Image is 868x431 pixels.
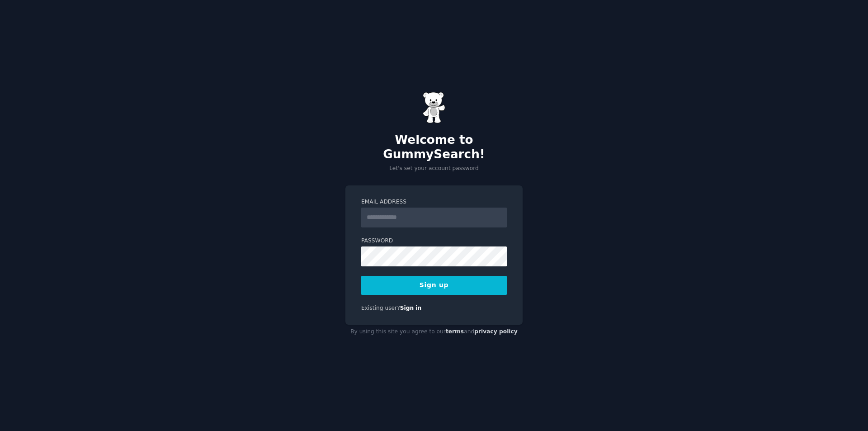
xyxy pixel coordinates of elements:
a: terms [446,328,464,335]
label: Email Address [361,198,507,206]
button: Sign up [361,276,507,295]
a: privacy policy [474,328,518,335]
img: Gummy Bear [423,92,445,123]
a: Sign in [400,305,422,311]
span: Existing user? [361,305,400,311]
p: Let's set your account password [345,165,523,173]
h2: Welcome to GummySearch! [345,133,523,161]
div: By using this site you agree to our and [345,325,523,339]
label: Password [361,237,507,245]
